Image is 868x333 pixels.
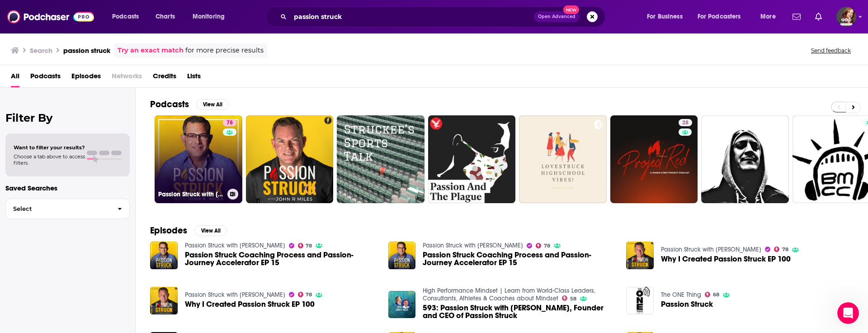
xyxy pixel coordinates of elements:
[423,251,615,266] a: Passion Struck Coaching Process and Passion-Journey Accelerator EP 15
[223,119,236,126] a: 78
[705,292,719,297] a: 68
[150,287,178,314] img: Why I Created Passion Struck EP 100
[185,251,377,266] a: Passion Struck Coaching Process and Passion-Journey Accelerator EP 15
[186,10,236,24] button: open menu
[14,144,85,151] span: Want to filter your results?
[185,300,315,308] a: Why I Created Passion Struck EP 100
[298,243,312,248] a: 78
[641,10,694,24] button: open menu
[836,7,856,27] span: Logged in as pamelastevensmedia
[153,69,176,87] a: Credits
[5,199,130,219] button: Select
[836,7,856,27] img: User Profile
[647,10,683,23] span: For Business
[5,184,130,192] p: Saved Searches
[150,225,227,236] a: EpisodesView All
[626,287,654,314] img: Passion Struck
[692,10,754,24] button: open menu
[185,291,285,299] a: Passion Struck with John R. Miles
[274,6,614,27] div: Search podcasts, credits, & more...
[106,10,151,24] button: open menu
[698,10,741,23] span: For Podcasters
[388,242,416,269] img: Passion Struck Coaching Process and Passion-Journey Accelerator EP 15
[808,47,854,54] button: Send feedback
[713,293,719,297] span: 68
[226,119,233,128] span: 78
[6,206,110,212] span: Select
[150,225,187,236] h2: Episodes
[544,244,550,248] span: 78
[570,297,576,301] span: 58
[423,304,615,319] a: 593: Passion Struck with John R. Miles, Founder and CEO of Passion Struck
[7,8,94,25] img: Podchaser - Follow, Share and Rate Podcasts
[423,304,615,319] span: 593: Passion Struck with [PERSON_NAME], Founder and CEO of Passion Struck
[112,10,139,23] span: Podcasts
[306,293,312,297] span: 78
[71,69,101,87] a: Episodes
[150,242,178,269] img: Passion Struck Coaching Process and Passion-Journey Accelerator EP 15
[11,69,19,87] a: All
[14,153,85,166] span: Choose a tab above to access filters.
[155,115,242,203] a: 78Passion Struck with [PERSON_NAME]
[5,111,130,124] h2: Filter By
[290,10,534,24] input: Search podcasts, credits, & more...
[538,14,576,19] span: Open Advanced
[306,244,312,248] span: 78
[298,292,312,297] a: 78
[661,246,761,253] a: Passion Struck with John R. Miles
[536,243,550,248] a: 78
[150,10,180,24] a: Charts
[661,291,701,299] a: The ONE Thing
[562,295,576,301] a: 58
[679,119,692,126] a: 28
[837,302,859,324] iframe: Intercom live chat
[388,291,416,319] img: 593: Passion Struck with John R. Miles, Founder and CEO of Passion Struck
[754,10,787,24] button: open menu
[811,9,826,24] a: Show notifications dropdown
[156,10,175,23] span: Charts
[626,242,654,269] img: Why I Created Passion Struck EP 100
[423,242,523,249] a: Passion Struck with John R. Miles
[423,287,595,302] a: High Performance Mindset | Learn from World-Class Leaders, Consultants, Athletes & Coaches about ...
[63,46,110,55] h3: passion struck
[193,10,225,23] span: Monitoring
[194,225,227,236] button: View All
[112,69,142,87] span: Networks
[185,242,285,249] a: Passion Struck with John R. Miles
[836,7,856,27] button: Show profile menu
[534,11,580,22] button: Open AdvancedNew
[789,9,804,24] a: Show notifications dropdown
[187,69,201,87] a: Lists
[610,115,698,203] a: 28
[661,255,791,263] a: Why I Created Passion Struck EP 100
[563,5,580,14] span: New
[661,300,713,308] a: Passion Struck
[185,45,264,56] span: for more precise results
[150,99,189,110] h2: Podcasts
[30,69,61,87] a: Podcasts
[150,99,229,110] a: PodcastsView All
[118,45,184,56] a: Try an exact match
[196,99,229,110] button: View All
[30,46,52,55] h3: Search
[782,247,788,252] span: 78
[760,10,776,23] span: More
[158,190,224,198] h3: Passion Struck with [PERSON_NAME]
